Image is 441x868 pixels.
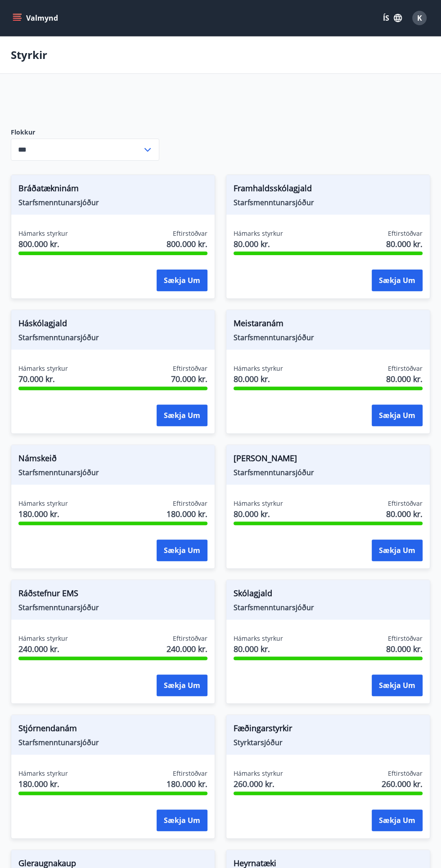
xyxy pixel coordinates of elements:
button: K [409,7,430,29]
label: Flokkur [11,128,159,137]
span: 800.000 kr. [18,238,68,250]
span: Stjórnendanám [18,722,207,738]
span: Hámarks styrkur [18,364,68,373]
button: Sækja um [372,810,423,831]
p: Styrkir [11,47,47,63]
span: 260.000 kr. [382,778,423,790]
span: 80.000 kr. [234,238,283,250]
button: menu [11,10,62,26]
span: Bráðatækninám [18,182,207,198]
span: Hámarks styrkur [234,364,283,373]
span: Eftirstöðvar [173,769,207,778]
span: Eftirstöðvar [388,499,423,508]
span: Starfsmenntunarsjóður [234,468,423,477]
span: K [417,13,422,23]
span: Hámarks styrkur [18,229,68,238]
span: Starfsmenntunarsjóður [18,198,207,207]
span: Starfsmenntunarsjóður [18,333,207,342]
span: Eftirstöðvar [388,229,423,238]
span: Eftirstöðvar [173,634,207,643]
button: Sækja um [372,540,423,561]
span: Hámarks styrkur [234,229,283,238]
span: Hámarks styrkur [18,769,68,778]
span: 80.000 kr. [386,238,423,250]
span: Hámarks styrkur [234,769,283,778]
span: Starfsmenntunarsjóður [18,468,207,477]
span: Starfsmenntunarsjóður [234,333,423,342]
span: Starfsmenntunarsjóður [18,738,207,747]
button: Sækja um [157,540,207,561]
span: Eftirstöðvar [173,499,207,508]
span: 70.000 kr. [171,373,207,385]
span: Fæðingarstyrkir [234,722,423,738]
button: Sækja um [372,675,423,696]
span: [PERSON_NAME] [234,452,423,468]
span: Námskeið [18,452,207,468]
span: Eftirstöðvar [388,634,423,643]
span: 240.000 kr. [18,643,68,655]
span: 80.000 kr. [234,373,283,385]
span: Hámarks styrkur [18,499,68,508]
span: 80.000 kr. [386,643,423,655]
span: Hámarks styrkur [234,499,283,508]
span: Styrktarsjóður [234,738,423,747]
span: 80.000 kr. [386,373,423,385]
span: Meistaranám [234,317,423,333]
span: Ráðstefnur EMS [18,587,207,603]
span: Hámarks styrkur [18,634,68,643]
span: 180.000 kr. [18,778,68,790]
span: 80.000 kr. [386,508,423,520]
span: 180.000 kr. [18,508,68,520]
button: ÍS [378,10,407,26]
span: Háskólagjald [18,317,207,333]
span: Eftirstöðvar [173,229,207,238]
button: Sækja um [157,270,207,291]
span: Starfsmenntunarsjóður [18,603,207,612]
span: 180.000 kr. [166,508,207,520]
span: Eftirstöðvar [173,364,207,373]
span: Framhaldsskólagjald [234,182,423,198]
span: Eftirstöðvar [388,769,423,778]
span: Starfsmenntunarsjóður [234,198,423,207]
span: Skólagjald [234,587,423,603]
button: Sækja um [157,675,207,696]
span: 800.000 kr. [166,238,207,250]
span: 80.000 kr. [234,508,283,520]
span: 180.000 kr. [166,778,207,790]
span: Starfsmenntunarsjóður [234,603,423,612]
span: Eftirstöðvar [388,364,423,373]
span: 260.000 kr. [234,778,283,790]
span: 240.000 kr. [166,643,207,655]
button: Sækja um [157,405,207,426]
span: Hámarks styrkur [234,634,283,643]
span: 70.000 kr. [18,373,68,385]
button: Sækja um [372,405,423,426]
button: Sækja um [372,270,423,291]
span: 80.000 kr. [234,643,283,655]
button: Sækja um [157,810,207,831]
